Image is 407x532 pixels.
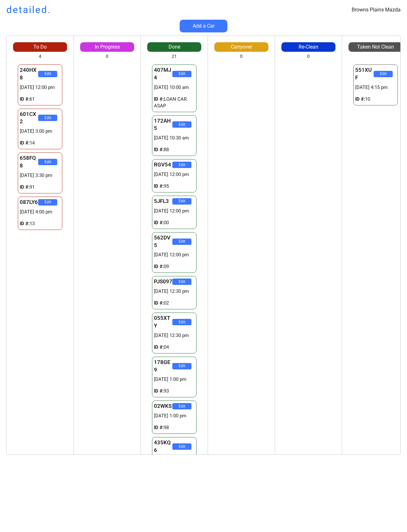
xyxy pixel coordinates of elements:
div: 0 [240,53,243,60]
div: LOAN CAR. ASAP [154,96,195,109]
h1: detailed. [6,3,51,17]
div: 02WKS [154,402,172,410]
strong: ID #: [355,96,365,102]
button: Add a Car [180,20,227,32]
button: Edit [172,198,191,205]
button: Edit [172,239,191,245]
div: In Progress [80,44,134,51]
strong: ID #: [154,96,164,102]
div: 407MJ4 [154,66,172,82]
div: 04 [154,344,195,351]
button: Edit [172,363,191,369]
div: [DATE] 12:00 pm [20,84,60,91]
div: 98 [154,424,195,431]
strong: ID #: [154,388,164,394]
div: [DATE] 3:00 pm [20,128,60,135]
div: Browns Plains Mazda [352,6,401,13]
div: 087LY6 [20,199,38,206]
button: Edit [172,279,191,285]
strong: ID #: [20,96,30,102]
div: 0 [307,53,310,60]
div: 95 [154,183,195,190]
button: Edit [38,71,57,77]
div: 435KQ6 [154,439,172,454]
strong: ID #: [154,220,164,226]
div: 93 [154,388,195,394]
div: PJS097 [154,278,172,286]
div: RGV54 [154,161,172,169]
div: 91 [20,184,60,191]
div: 21 [172,53,177,60]
div: 88 [154,146,195,153]
div: 4 [39,53,41,60]
strong: ID #: [154,183,164,189]
button: Edit [38,199,57,205]
div: 601CX2 [20,111,38,126]
div: 09 [154,263,195,270]
div: Done [147,44,201,51]
button: Edit [172,319,191,325]
div: 13 [20,220,60,227]
div: 178GE9 [154,359,172,374]
strong: ID #: [154,300,164,306]
strong: ID #: [154,147,164,152]
button: Edit [172,71,191,77]
div: 240HX8 [20,66,38,82]
div: Carryover [214,44,268,51]
div: 02 [154,300,195,306]
strong: ID #: [154,344,164,350]
div: Re-Clean [281,44,335,51]
div: 172AH5 [154,117,172,132]
div: 562DV5 [154,234,172,249]
div: Taken Not Clean [348,44,403,51]
div: [DATE] 4:00 pm [20,209,60,215]
button: Edit [374,71,393,77]
div: 551XUF [355,66,374,82]
div: 61 [20,96,60,103]
strong: ID #: [20,184,30,190]
div: [DATE] 4:15 pm [355,84,396,91]
div: [DATE] 1:00 pm [154,376,195,383]
div: [DATE] 12:30 pm [154,332,195,339]
button: Edit [172,162,191,168]
strong: ID #: [154,264,164,269]
div: 14 [20,140,60,146]
button: Edit [172,121,191,128]
button: Edit [38,115,57,121]
div: [DATE] 12:00 pm [154,252,195,258]
div: 0 [106,53,108,60]
button: Edit [172,403,191,409]
div: 10 [355,96,396,103]
strong: ID #: [20,140,30,146]
div: 00 [154,219,195,226]
div: [DATE] 12:30 pm [154,288,195,295]
div: [DATE] 12:00 pm [154,171,195,178]
div: 5JFL3 [154,198,172,205]
button: Edit [38,159,57,165]
button: Edit [172,443,191,450]
div: 658FQ8 [20,154,38,170]
div: [DATE] 3:30 pm [20,172,60,179]
div: [DATE] 10:00 am [154,84,195,91]
div: 055XTY [154,314,172,330]
div: [DATE] 10:30 am [154,135,195,141]
strong: ID #: [20,221,30,226]
div: [DATE] 12:00 pm [154,208,195,214]
div: To Do [13,44,67,51]
strong: ID #: [154,425,164,430]
div: [DATE] 1:00 pm [154,413,195,419]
